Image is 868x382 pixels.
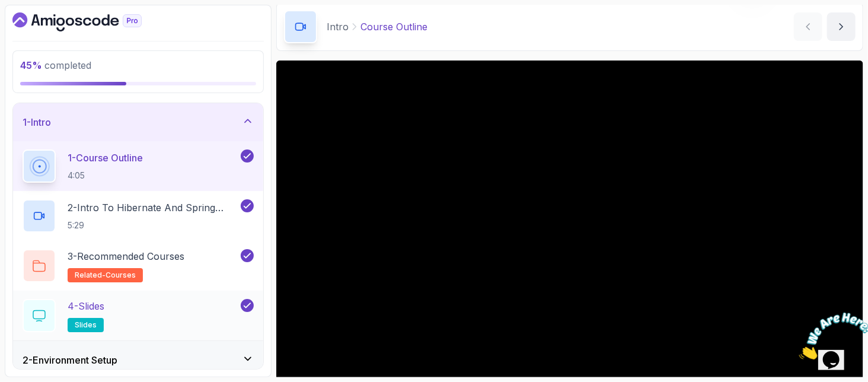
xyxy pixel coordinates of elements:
[20,59,42,71] span: 45 %
[794,308,868,364] iframe: chat widget
[23,115,51,129] h3: 1 - Intro
[23,299,254,332] button: 4-Slidesslides
[23,353,117,367] h3: 2 - Environment Setup
[13,103,263,141] button: 1-Intro
[68,170,143,182] p: 4:05
[23,199,254,233] button: 2-Intro To Hibernate And Spring Data Jpa5:29
[360,20,427,34] p: Course Outline
[12,12,169,31] a: Dashboard
[75,320,97,330] span: slides
[75,270,136,280] span: related-courses
[68,151,143,165] p: 1 - Course Outline
[68,200,238,215] p: 2 - Intro To Hibernate And Spring Data Jpa
[23,149,254,183] button: 1-Course Outline4:05
[13,341,263,379] button: 2-Environment Setup
[20,59,91,71] span: completed
[23,249,254,282] button: 3-Recommended Coursesrelated-courses
[827,12,856,41] button: next content
[68,219,238,231] p: 5:29
[327,20,349,34] p: Intro
[68,249,184,263] p: 3 - Recommended Courses
[794,12,822,41] button: previous content
[68,299,104,313] p: 4 - Slides
[5,5,78,52] img: Chat attention grabber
